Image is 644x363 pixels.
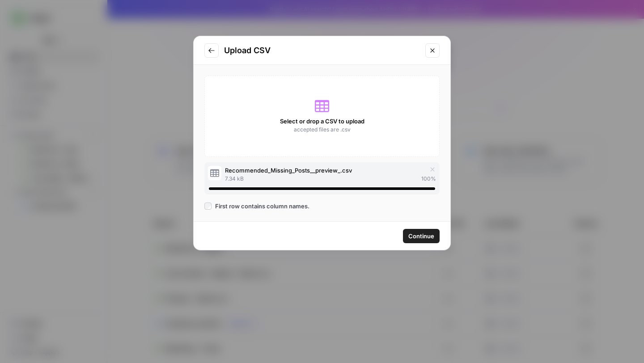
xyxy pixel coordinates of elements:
[225,166,352,175] span: Recommended_Missing_Posts__preview_.csv
[204,43,219,58] button: Go to previous step
[225,175,244,183] span: 7.34 kB
[215,202,309,211] span: First row contains column names.
[403,229,440,243] button: Continue
[425,43,440,58] button: Close modal
[408,232,434,241] span: Continue
[421,175,436,183] span: 100 %
[280,117,364,126] span: Select or drop a CSV to upload
[224,44,420,57] h2: Upload CSV
[294,126,351,134] span: accepted files are .csv
[204,203,212,210] input: First row contains column names.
